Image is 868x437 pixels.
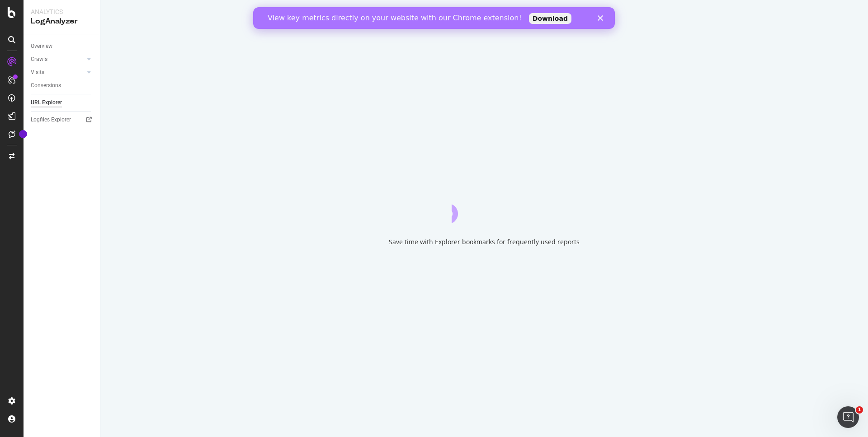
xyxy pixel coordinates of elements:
[452,191,517,223] div: animation
[837,406,859,428] iframe: Intercom live chat
[31,68,85,77] a: Visits
[31,55,85,64] a: Crawls
[253,7,615,29] iframe: Intercom live chat banner
[31,115,94,125] a: Logfiles Explorer
[389,237,580,246] div: Save time with Explorer bookmarks for frequently used reports
[31,55,47,64] div: Crawls
[31,42,94,51] a: Overview
[31,115,71,125] div: Logfiles Explorer
[19,130,27,138] div: Tooltip anchor
[856,406,863,414] span: 1
[31,98,62,107] div: URL Explorer
[31,98,94,107] a: URL Explorer
[31,16,93,27] div: LogAnalyzer
[31,7,93,16] div: Analytics
[31,68,44,77] div: Visits
[344,8,354,14] div: Close
[31,81,94,90] a: Conversions
[31,42,52,51] div: Overview
[31,81,61,90] div: Conversions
